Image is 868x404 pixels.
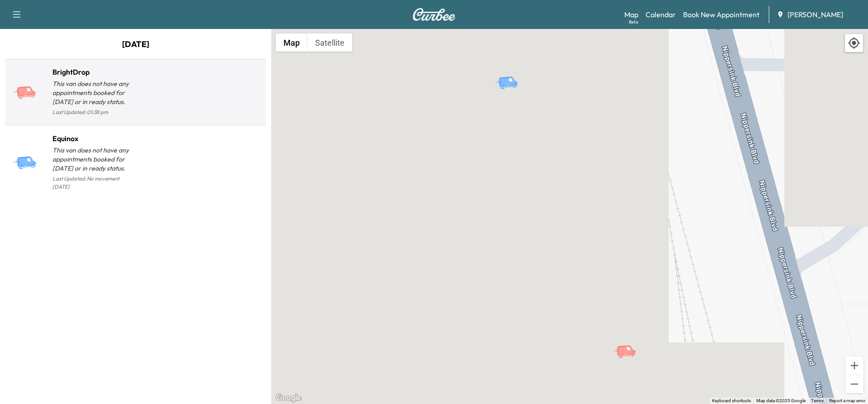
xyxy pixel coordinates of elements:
[52,133,136,144] h1: Equinox
[712,398,751,404] button: Keyboard shortcuts
[646,9,676,20] a: Calendar
[845,356,863,375] button: Zoom in
[844,33,863,52] div: Recenter map
[613,335,644,351] gmp-advanced-marker: BrightDrop
[683,9,759,20] a: Book New Appointment
[756,398,806,403] span: Map data ©2025 Google
[788,9,843,20] span: [PERSON_NAME]
[52,79,136,106] p: This van does not have any appointments booked for [DATE] or in ready status.
[624,9,638,20] a: MapBeta
[52,106,136,118] p: Last Updated: 01:38 pm
[276,33,307,52] button: Show street map
[495,67,526,82] gmp-advanced-marker: Equinox
[845,375,863,393] button: Zoom out
[52,173,136,193] p: Last Updated: No movement [DATE]
[274,392,303,404] img: Google
[811,398,824,403] a: Terms (opens in new tab)
[307,33,352,52] button: Show satellite imagery
[629,19,638,25] div: Beta
[829,398,865,403] a: Report a map error
[274,392,303,404] a: Open this area in Google Maps (opens a new window)
[52,146,136,173] p: This van does not have any appointments booked for [DATE] or in ready status.
[412,8,456,21] img: Curbee Logo
[52,67,136,77] h1: BrightDrop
